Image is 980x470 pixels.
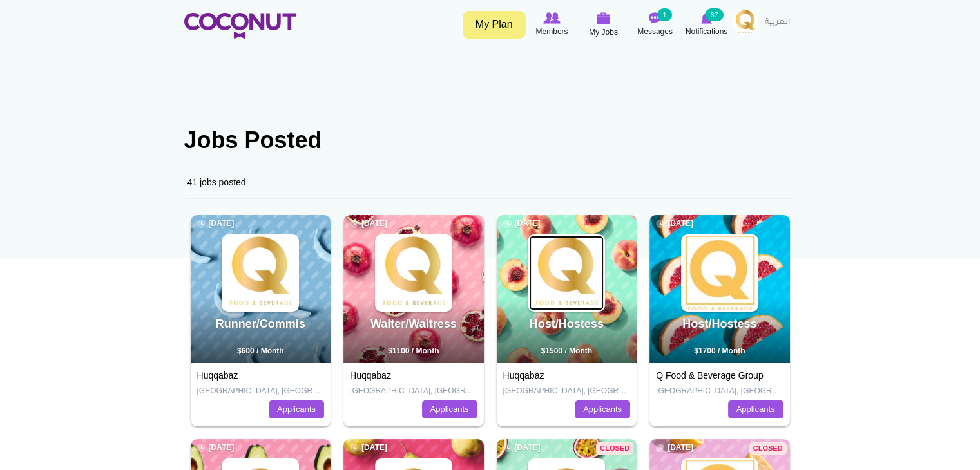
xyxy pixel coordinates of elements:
[530,317,604,330] a: Host/Hostess
[184,166,796,199] div: 41 jobs posted
[350,386,477,397] p: [GEOGRAPHIC_DATA], [GEOGRAPHIC_DATA]
[578,10,629,40] a: My Jobs My Jobs
[758,10,796,35] a: العربية
[184,127,796,153] h1: Jobs Posted
[269,400,324,418] a: Applicants
[422,400,477,418] a: Applicants
[503,370,544,381] a: Huqqabaz
[541,346,592,355] span: $1500 / Month
[503,386,631,397] p: [GEOGRAPHIC_DATA], [GEOGRAPHIC_DATA]
[656,218,693,229] span: [DATE]
[649,12,662,24] img: Messages
[682,317,756,330] a: Host/Hostess
[350,370,391,381] a: Huqqabaz
[350,218,387,229] span: [DATE]
[197,370,238,381] a: Huqqabaz
[656,442,693,453] span: [DATE]
[705,8,723,21] small: 67
[388,346,439,355] span: $1100 / Month
[237,346,284,355] span: $600 / Month
[657,8,671,21] small: 1
[529,236,604,310] img: Q Food & Beverage Group
[216,317,305,330] a: Runner/Commis
[223,236,298,310] img: Q Food & Beverage Group
[656,370,764,381] a: Q Food & Beverage Group
[575,400,630,418] a: Applicants
[197,218,235,229] span: [DATE]
[370,317,457,330] a: Waiter/Waitress
[597,12,611,24] img: My Jobs
[629,10,681,39] a: Messages Messages 1
[596,442,633,455] span: Closed
[701,12,712,24] img: Notifications
[681,10,733,39] a: Notifications Notifications 67
[503,442,541,453] span: [DATE]
[535,25,568,38] span: Members
[589,26,618,39] span: My Jobs
[376,236,451,310] img: Q Food & Beverage Group
[184,13,296,39] img: Home
[503,218,541,229] span: [DATE]
[197,442,235,453] span: [DATE]
[197,386,325,397] p: [GEOGRAPHIC_DATA], [GEOGRAPHIC_DATA]
[656,386,783,397] p: [GEOGRAPHIC_DATA], [GEOGRAPHIC_DATA]
[463,11,526,39] a: My Plan
[728,400,783,418] a: Applicants
[686,25,727,38] span: Notifications
[749,442,787,455] span: Closed
[350,442,387,453] span: [DATE]
[694,346,745,355] span: $1700 / Month
[526,10,578,39] a: Browse Members Members
[543,12,560,24] img: Browse Members
[637,25,673,38] span: Messages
